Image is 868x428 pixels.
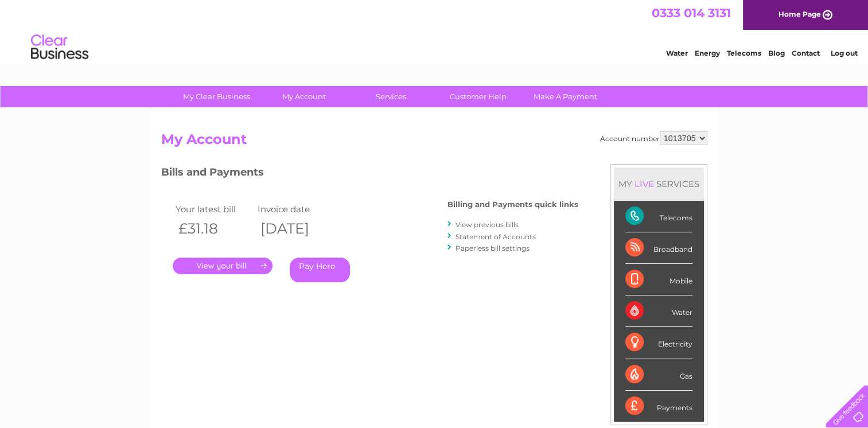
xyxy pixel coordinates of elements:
[600,131,707,145] div: Account number
[625,295,692,327] div: Water
[173,201,255,217] td: Your latest bill
[173,217,255,240] th: £31.18
[255,201,337,217] td: Invoice date
[792,49,820,57] a: Contact
[614,168,704,200] div: MY SERVICES
[695,49,720,57] a: Energy
[169,86,264,107] a: My Clear Business
[625,232,692,264] div: Broadband
[456,232,536,241] a: Statement of Accounts
[632,178,656,189] div: LIVE
[344,86,438,107] a: Services
[173,258,273,274] a: .
[456,220,519,229] a: View previous bills
[30,30,89,65] img: logo.png
[625,327,692,359] div: Electricity
[768,49,785,57] a: Blog
[161,131,707,153] h2: My Account
[290,258,350,282] a: Pay Here
[830,49,857,57] a: Log out
[625,264,692,295] div: Mobile
[625,359,692,391] div: Gas
[518,86,613,107] a: Make A Payment
[652,6,731,20] a: 0333 014 3131
[161,164,578,184] h3: Bills and Payments
[431,86,526,107] a: Customer Help
[256,86,351,107] a: My Account
[666,49,688,57] a: Water
[255,217,337,240] th: [DATE]
[164,6,706,56] div: Clear Business is a trading name of Verastar Limited (registered in [GEOGRAPHIC_DATA] No. 3667643...
[625,201,692,232] div: Telecoms
[727,49,761,57] a: Telecoms
[447,200,578,209] h4: Billing and Payments quick links
[456,244,530,252] a: Paperless bill settings
[625,391,692,422] div: Payments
